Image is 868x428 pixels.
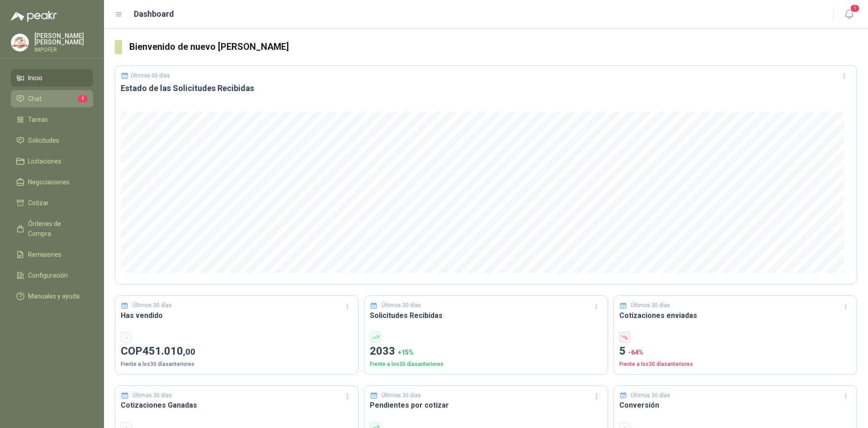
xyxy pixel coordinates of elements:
p: Últimos 30 días [382,301,421,310]
button: 1 [841,6,857,23]
h3: Cotizaciones Ganadas [121,399,353,411]
h3: Conversión [619,399,851,411]
p: IMPOFER [34,47,93,53]
span: ,00 [183,346,195,357]
h3: Estado de las Solicitudes Recibidas [121,83,851,94]
h3: Bienvenido de nuevo [PERSON_NAME] [129,40,857,54]
a: Negociaciones [11,173,93,191]
a: Tareas [11,111,93,128]
p: 5 [619,343,851,360]
span: Órdenes de Compra [28,219,85,239]
p: COP [121,343,353,360]
span: Solicitudes [28,135,59,145]
div: - [121,332,132,343]
p: Últimos 30 días [132,391,172,400]
a: Inicio [11,69,93,87]
h3: Solicitudes Recibidas [370,310,602,321]
img: Logo peakr [11,11,57,22]
span: Chat [28,94,42,104]
h3: Has vendido [121,310,353,321]
span: 1 [850,4,860,13]
h1: Dashboard [134,8,174,20]
a: Configuración [11,267,93,284]
a: Órdenes de Compra [11,215,93,242]
span: Inicio [28,73,42,83]
p: Frente a los 30 días anteriores [370,360,602,369]
span: Licitaciones [28,156,61,166]
span: Cotizar [28,198,49,208]
p: Frente a los 30 días anteriores [121,360,353,369]
span: Negociaciones [28,177,70,187]
img: Company Logo [11,34,28,51]
a: Solicitudes [11,132,93,149]
span: Tareas [28,115,48,125]
p: Frente a los 30 días anteriores [619,360,851,369]
h3: Cotizaciones enviadas [619,310,851,321]
p: Últimos 30 días [631,391,670,400]
span: + 15 % [398,349,414,356]
a: Remisiones [11,246,93,263]
p: Últimos 30 días [131,72,170,79]
p: Últimos 30 días [382,391,421,400]
span: 1 [78,95,88,102]
a: Cotizar [11,194,93,212]
a: Manuales y ayuda [11,288,93,305]
p: 2033 [370,343,602,360]
p: Últimos 30 días [631,301,670,310]
h3: Pendientes por cotizar [370,399,602,411]
span: Manuales y ayuda [28,291,80,301]
a: Chat1 [11,90,93,107]
p: Últimos 30 días [132,301,172,310]
p: [PERSON_NAME] [PERSON_NAME] [34,33,93,45]
a: Licitaciones [11,153,93,170]
span: -64 % [628,349,643,356]
span: Remisiones [28,250,61,260]
span: Configuración [28,270,68,280]
span: 451.010 [142,345,195,357]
